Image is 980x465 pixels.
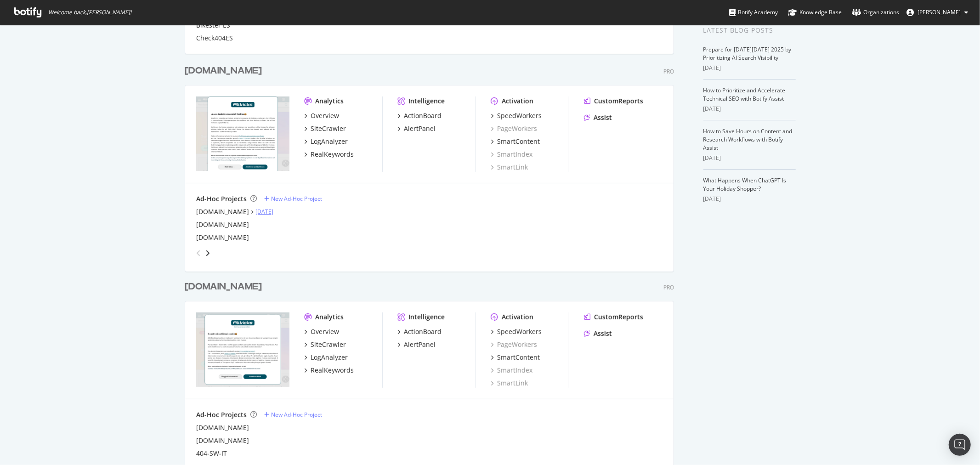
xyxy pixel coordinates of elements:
[196,34,233,43] a: Check404ES
[397,327,442,336] a: ActionBoard
[594,113,612,122] div: Assist
[703,105,796,113] div: [DATE]
[185,64,262,78] div: [DOMAIN_NAME]
[304,124,346,133] a: SiteCrawler
[397,340,436,349] a: AlertPanel
[663,68,674,75] div: Pro
[185,280,262,294] div: [DOMAIN_NAME]
[584,96,643,106] a: CustomReports
[311,327,339,336] div: Overview
[404,327,442,336] div: ActionBoard
[404,111,442,120] div: ActionBoard
[491,163,528,172] a: SmartLink
[703,45,792,62] a: Prepare for [DATE][DATE] 2025 by Prioritizing AI Search Visibility
[729,8,778,17] div: Botify Academy
[852,8,899,17] div: Organizations
[193,246,204,261] div: angle-left
[315,96,344,106] div: Analytics
[311,111,339,120] div: Overview
[397,111,442,120] a: ActionBoard
[271,195,322,203] div: New Ad-Hoc Project
[311,124,346,133] div: SiteCrawler
[408,312,445,322] div: Intelligence
[185,280,266,294] a: [DOMAIN_NAME]
[491,340,537,349] a: PageWorkers
[497,353,540,362] div: SmartContent
[788,8,842,17] div: Knowledge Base
[48,9,131,16] span: Welcome back, [PERSON_NAME] !
[196,423,249,432] a: [DOMAIN_NAME]
[397,124,436,133] a: AlertPanel
[663,284,674,291] div: Pro
[703,176,787,193] a: What Happens When ChatGPT Is Your Holiday Shopper?
[196,96,289,171] img: alltricks.de
[502,96,533,106] div: Activation
[918,8,961,16] span: Cousseau Victor
[594,329,612,338] div: Assist
[311,150,354,159] div: RealKeywords
[584,113,612,122] a: Assist
[497,111,542,120] div: SpeedWorkers
[304,340,346,349] a: SiteCrawler
[491,327,542,336] a: SpeedWorkers
[304,366,354,375] a: RealKeywords
[311,353,348,362] div: LogAnalyzer
[311,137,348,146] div: LogAnalyzer
[491,353,540,362] a: SmartContent
[196,312,289,387] img: alltricks.it
[703,195,796,203] div: [DATE]
[584,329,612,338] a: Assist
[271,411,322,419] div: New Ad-Hoc Project
[311,340,346,349] div: SiteCrawler
[497,327,542,336] div: SpeedWorkers
[594,312,643,322] div: CustomReports
[196,220,249,229] a: [DOMAIN_NAME]
[491,124,537,133] a: PageWorkers
[491,150,532,159] a: SmartIndex
[703,25,796,35] div: Latest Blog Posts
[304,327,339,336] a: Overview
[404,340,436,349] div: AlertPanel
[703,86,786,102] a: How to Prioritize and Accelerate Technical SEO with Botify Assist
[899,5,975,20] button: [PERSON_NAME]
[304,353,348,362] a: LogAnalyzer
[185,64,266,78] a: [DOMAIN_NAME]
[196,194,247,204] div: Ad-Hoc Projects
[594,96,643,106] div: CustomReports
[255,208,273,215] a: [DATE]
[491,366,532,375] a: SmartIndex
[703,127,793,152] a: How to Save Hours on Content and Research Workflows with Botify Assist
[703,154,796,162] div: [DATE]
[196,207,249,216] a: [DOMAIN_NAME]
[304,150,354,159] a: RealKeywords
[315,312,344,322] div: Analytics
[264,195,322,203] a: New Ad-Hoc Project
[491,379,528,388] a: SmartLink
[408,96,445,106] div: Intelligence
[304,137,348,146] a: LogAnalyzer
[404,124,436,133] div: AlertPanel
[196,436,249,445] a: [DOMAIN_NAME]
[584,312,643,322] a: CustomReports
[264,411,322,419] a: New Ad-Hoc Project
[502,312,533,322] div: Activation
[196,233,249,242] a: [DOMAIN_NAME]
[196,449,227,458] a: 404-SW-IT
[497,137,540,146] div: SmartContent
[491,111,542,120] a: SpeedWorkers
[204,249,211,258] div: angle-right
[949,434,971,456] div: Open Intercom Messenger
[304,111,339,120] a: Overview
